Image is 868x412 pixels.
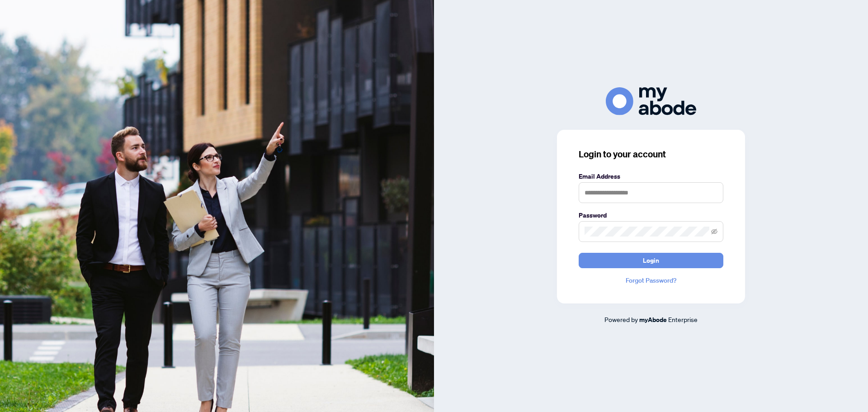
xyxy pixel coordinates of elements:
[579,148,723,161] h3: Login to your account
[604,315,638,323] span: Powered by
[711,228,717,235] span: eye-invisible
[579,210,723,220] label: Password
[579,275,723,285] a: Forgot Password?
[579,171,723,181] label: Email Address
[579,253,723,268] button: Login
[606,87,696,115] img: ma-logo
[668,315,698,323] span: Enterprise
[639,315,667,325] a: myAbode
[643,253,659,268] span: Login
